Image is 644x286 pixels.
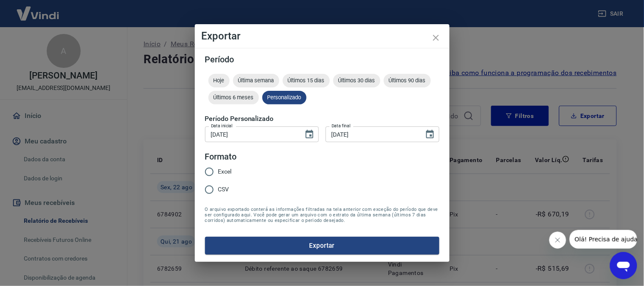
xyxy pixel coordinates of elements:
div: Hoje [208,74,230,87]
h5: Período Personalizado [205,115,439,123]
h4: Exportar [202,31,443,41]
span: Excel [218,167,232,176]
label: Data inicial [211,123,233,129]
h5: Período [205,55,439,64]
div: Última semana [233,74,279,87]
iframe: Mensagem da empresa [570,230,637,249]
span: Últimos 30 dias [333,77,380,84]
button: Exportar [205,237,439,255]
span: Última semana [233,77,279,84]
iframe: Fechar mensagem [549,232,566,249]
button: Choose date, selected date is 22 de ago de 2025 [422,126,439,143]
div: Últimos 6 meses [208,91,259,104]
span: Personalizado [262,94,307,101]
legend: Formato [205,151,237,163]
span: Últimos 6 meses [208,94,259,101]
span: Últimos 90 dias [384,77,431,84]
span: Hoje [208,77,230,84]
button: Choose date, selected date is 20 de ago de 2025 [301,126,318,143]
span: O arquivo exportado conterá as informações filtradas na tela anterior com exceção do período que ... [205,207,439,223]
iframe: Botão para abrir a janela de mensagens [610,252,637,279]
button: close [426,28,446,48]
span: Últimos 15 dias [283,77,330,84]
input: DD/MM/YYYY [326,126,418,142]
label: Data final [332,123,351,129]
span: CSV [218,185,229,194]
div: Últimos 30 dias [333,74,380,87]
div: Últimos 90 dias [384,74,431,87]
div: Últimos 15 dias [283,74,330,87]
span: Olá! Precisa de ajuda? [5,6,71,13]
div: Personalizado [262,91,307,104]
input: DD/MM/YYYY [205,126,298,142]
